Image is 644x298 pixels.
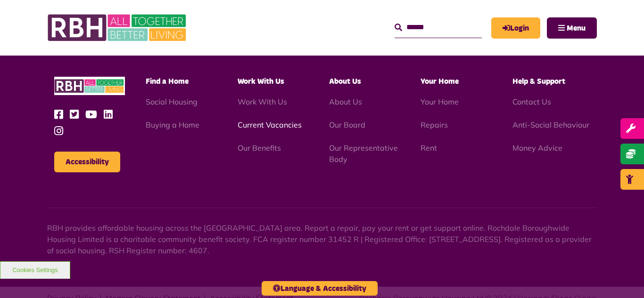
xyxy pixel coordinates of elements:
img: RBH [47,9,189,46]
span: Your Home [421,78,459,85]
input: Search [395,17,482,38]
a: About Us [329,97,362,106]
img: RBH [54,77,125,95]
a: Rent [421,143,437,153]
a: Our Board [329,120,365,129]
span: Find a Home [146,78,189,85]
a: Money Advice [512,143,562,153]
button: Accessibility [54,152,120,172]
a: Buying a Home [146,120,199,129]
a: Anti-Social Behaviour [512,120,589,129]
span: Work With Us [238,78,284,85]
span: Help & Support [512,78,565,85]
a: Contact Us [512,97,551,106]
a: MyRBH [491,17,540,39]
a: Current Vacancies [238,120,302,129]
a: Social Housing - open in a new tab [146,97,198,106]
button: Language & Accessibility [262,281,378,296]
button: Navigation [547,17,597,39]
a: Our Benefits [238,143,281,153]
a: Work With Us [238,97,287,106]
a: Your Home [421,97,459,106]
a: Our Representative Body [329,143,398,164]
a: Repairs [421,120,448,129]
p: RBH provides affordable housing across the [GEOGRAPHIC_DATA] area. Report a repair, pay your rent... [47,222,597,256]
span: About Us [329,78,361,85]
span: Menu [567,24,586,32]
